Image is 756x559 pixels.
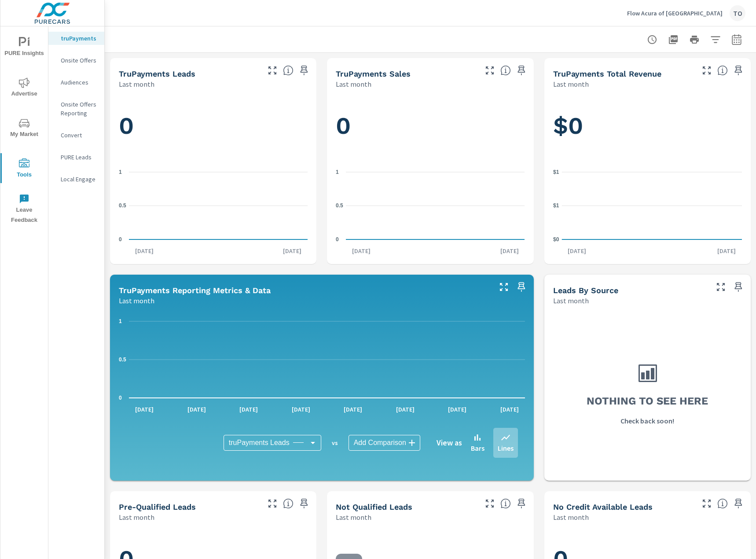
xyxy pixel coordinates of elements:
[471,443,484,453] p: Bars
[561,246,592,255] p: [DATE]
[553,236,559,243] text: $0
[553,295,589,306] p: Last month
[731,63,745,77] span: Save this to your personalized report
[553,169,559,175] text: $1
[553,286,618,295] h5: Leads By Source
[336,502,412,511] h5: Not Qualified Leads
[48,129,104,142] div: Convert
[61,34,97,43] p: truPayments
[731,496,745,511] span: Save this to your personalized report
[553,512,589,522] p: Last month
[494,246,525,255] p: [DATE]
[224,435,321,451] div: truPayments Leads
[336,169,339,175] text: 1
[119,202,126,209] text: 0.5
[48,76,104,89] div: Audiences
[711,246,742,255] p: [DATE]
[3,37,45,59] span: PURE Insights
[553,79,589,89] p: Last month
[297,496,311,511] span: Save this to your personalized report
[61,131,97,140] p: Convert
[3,158,45,180] span: Tools
[265,63,279,77] button: Make Fullscreen
[119,357,126,363] text: 0.5
[553,111,742,141] h1: $0
[3,77,45,99] span: Advertise
[338,405,368,414] p: [DATE]
[730,5,745,21] div: TO
[277,246,308,255] p: [DATE]
[283,65,294,76] span: The number of truPayments leads.
[354,438,406,447] span: Add Comparison
[119,395,122,401] text: 0
[717,65,728,76] span: Total revenue from sales matched to a truPayments lead. [Source: This data is sourced from the de...
[61,56,97,65] p: Onsite Offers
[707,31,724,48] button: Apply Filters
[553,202,559,209] text: $1
[61,153,97,162] p: PURE Leads
[700,63,714,77] button: Make Fullscreen
[500,498,511,509] span: A basic review has been done and has not approved the credit worthiness of the lead by the config...
[119,111,308,141] h1: 0
[129,246,160,255] p: [DATE]
[119,236,122,243] text: 0
[336,111,525,141] h1: 0
[119,169,122,175] text: 1
[233,405,264,414] p: [DATE]
[3,194,45,225] span: Leave Feedback
[700,496,714,511] button: Make Fullscreen
[686,31,703,48] button: Print Report
[349,435,420,451] div: Add Comparison
[48,173,104,186] div: Local Engage
[61,175,97,184] p: Local Engage
[714,280,728,294] button: Make Fullscreen
[498,443,514,453] p: Lines
[48,151,104,164] div: PURE Leads
[286,405,316,414] p: [DATE]
[442,405,473,414] p: [DATE]
[483,63,497,77] button: Make Fullscreen
[553,502,653,511] h5: No Credit Available Leads
[728,31,745,48] button: Select Date Range
[0,26,48,229] div: nav menu
[119,318,122,324] text: 1
[181,405,212,414] p: [DATE]
[265,496,279,511] button: Make Fullscreen
[48,32,104,45] div: truPayments
[390,405,421,414] p: [DATE]
[514,63,528,77] span: Save this to your personalized report
[48,98,104,120] div: Onsite Offers Reporting
[119,502,196,511] h5: Pre-Qualified Leads
[483,496,497,511] button: Make Fullscreen
[553,69,661,78] h5: truPayments Total Revenue
[48,54,104,67] div: Onsite Offers
[587,394,708,408] h3: Nothing to see here
[61,100,97,118] p: Onsite Offers Reporting
[346,246,377,255] p: [DATE]
[500,65,511,76] span: Number of sales matched to a truPayments lead. [Source: This data is sourced from the dealer's DM...
[336,512,371,522] p: Last month
[494,405,525,414] p: [DATE]
[119,286,271,295] h5: truPayments Reporting Metrics & Data
[620,416,674,426] p: Check back soon!
[119,79,154,89] p: Last month
[514,496,528,511] span: Save this to your personalized report
[731,280,745,294] span: Save this to your personalized report
[61,78,97,87] p: Audiences
[297,63,311,77] span: Save this to your personalized report
[497,280,511,294] button: Make Fullscreen
[336,69,411,78] h5: truPayments Sales
[717,498,728,509] span: A lead that has been submitted but has not gone through the credit application process.
[437,438,462,447] h6: View as
[336,79,371,89] p: Last month
[129,405,160,414] p: [DATE]
[627,9,723,17] p: Flow Acura of [GEOGRAPHIC_DATA]
[229,438,290,447] span: truPayments Leads
[119,295,154,306] p: Last month
[119,512,154,522] p: Last month
[119,69,195,78] h5: truPayments Leads
[3,118,45,140] span: My Market
[336,236,339,243] text: 0
[321,439,349,447] p: vs
[283,498,294,509] span: A basic review has been done and approved the credit worthiness of the lead by the configured cre...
